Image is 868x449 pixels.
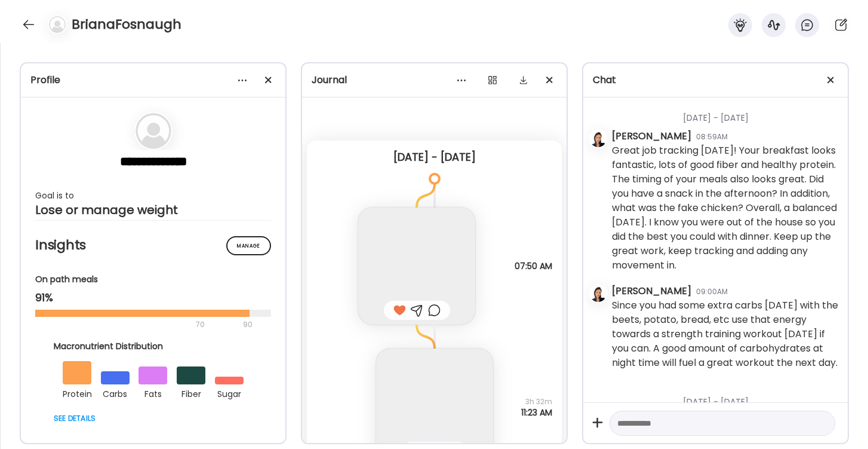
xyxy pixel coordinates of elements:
img: avatars%2FzNSBMsCCYwRWk01rErjyDlvJs7f1 [590,130,607,147]
div: [DATE] - [DATE] [612,381,838,413]
div: On path meals [35,273,271,286]
div: protein [63,384,91,401]
h2: Insights [35,236,271,254]
div: 70 [35,317,239,332]
div: carbs [101,384,130,401]
div: [DATE] - [DATE] [612,97,838,129]
img: avatars%2FzNSBMsCCYwRWk01rErjyDlvJs7f1 [590,285,607,302]
div: sugar [215,384,244,401]
div: Macronutrient Distribution [54,340,253,353]
div: Manage [226,236,271,255]
div: 09:00AM [696,286,728,297]
div: Lose or manage weight [35,203,271,217]
div: [PERSON_NAME] [612,284,691,298]
div: 90 [242,317,254,332]
div: Chat [593,73,838,87]
span: 3h 32m [521,396,552,407]
span: 07:50 AM [515,261,552,271]
img: bg-avatar-default.svg [136,113,171,149]
span: 11:23 AM [521,407,552,418]
h4: BrianaFosnaugh [72,15,181,34]
img: bg-avatar-default.svg [49,16,66,33]
div: Goal is to [35,188,271,203]
div: Profile [30,73,276,87]
div: [DATE] - [DATE] [316,150,552,164]
div: 08:59AM [696,132,728,142]
div: fats [138,384,167,401]
div: 91% [35,291,271,305]
div: [PERSON_NAME] [612,129,691,143]
div: fiber [177,384,205,401]
div: Since you had some extra carbs [DATE] with the beets, potato, bread, etc use that energy towards ... [612,298,838,370]
div: Great job tracking [DATE]! Your breakfast looks fantastic, lots of good fiber and healthy protein... [612,143,838,273]
div: Journal [312,73,557,87]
